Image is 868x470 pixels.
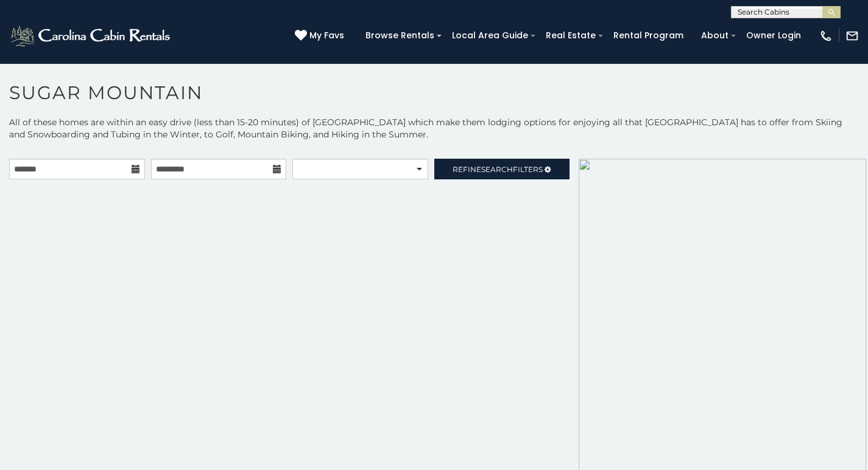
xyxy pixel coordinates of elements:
span: My Favs [309,29,344,42]
a: Browse Rentals [359,26,440,45]
a: Rental Program [607,26,690,45]
a: Real Estate [540,26,602,45]
span: Search [481,165,513,174]
span: Refine Filters [453,165,543,174]
img: mail-regular-white.png [845,29,859,43]
a: RefineSearchFilters [434,159,570,179]
a: Local Area Guide [446,26,534,45]
a: My Favs [295,29,347,43]
img: phone-regular-white.png [819,29,833,43]
img: White-1-2.png [9,24,174,48]
a: About [695,26,735,45]
a: Owner Login [740,26,807,45]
